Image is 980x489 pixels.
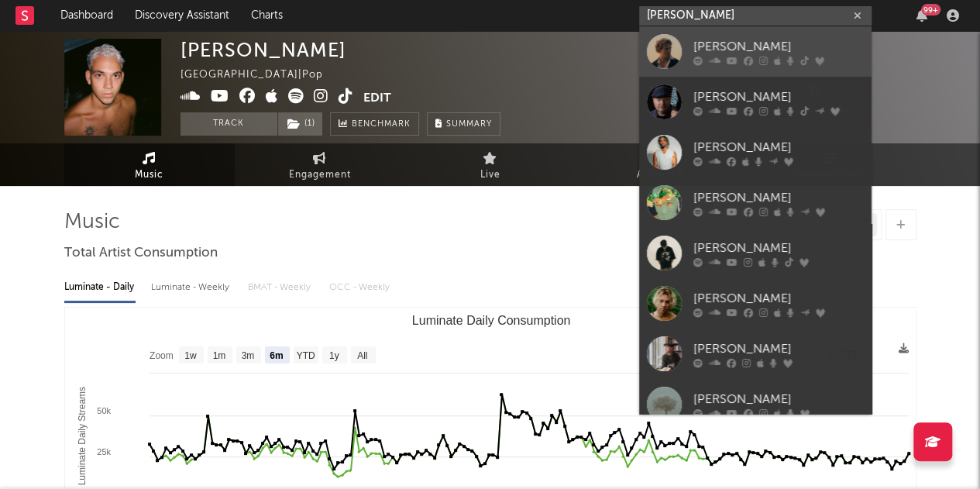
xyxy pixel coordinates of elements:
span: Live [480,166,500,184]
text: All [357,350,367,361]
div: Luminate - Daily [64,274,136,301]
text: 1y [328,350,339,361]
a: [PERSON_NAME] [639,177,872,228]
a: [PERSON_NAME] [639,127,872,177]
button: Edit [363,88,391,108]
div: [PERSON_NAME] [693,37,864,56]
text: 6m [270,350,283,361]
input: Search for artists [639,6,872,26]
a: Audience [576,143,746,186]
button: 99+ [916,9,927,22]
div: [PERSON_NAME] [181,39,346,61]
a: [PERSON_NAME] [639,26,872,77]
div: 99 + [921,4,940,15]
a: Engagement [235,143,405,186]
div: Luminate - Weekly [151,274,232,301]
span: Music [135,166,163,184]
div: [PERSON_NAME] [693,390,864,408]
button: Track [181,112,277,136]
div: [PERSON_NAME] [693,339,864,358]
text: YTD [296,350,315,361]
text: 1w [184,350,197,361]
a: Benchmark [330,112,419,136]
button: Summary [427,112,500,136]
a: [PERSON_NAME] [639,228,872,278]
span: ( 1 ) [277,112,323,136]
text: 25k [97,447,111,456]
div: [PERSON_NAME] [693,239,864,257]
span: Summary [446,120,492,129]
a: [PERSON_NAME] [639,278,872,329]
div: [PERSON_NAME] [693,289,864,308]
text: 1m [212,350,225,361]
div: [GEOGRAPHIC_DATA] | Pop [181,66,341,84]
text: Zoom [150,350,174,361]
div: [PERSON_NAME] [693,88,864,106]
button: (1) [278,112,322,136]
span: Audience [637,166,684,184]
a: Music [64,143,235,186]
span: Engagement [289,166,351,184]
a: [PERSON_NAME] [639,77,872,127]
text: Luminate Daily Consumption [411,314,570,327]
div: [PERSON_NAME] [693,138,864,157]
span: Benchmark [352,115,411,134]
span: Total Artist Consumption [64,244,218,263]
a: Live [405,143,576,186]
a: [PERSON_NAME] [639,329,872,379]
text: 50k [97,406,111,415]
div: [PERSON_NAME] [693,188,864,207]
a: [PERSON_NAME] [639,379,872,429]
text: 3m [241,350,254,361]
text: Luminate Daily Streams [76,387,87,485]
